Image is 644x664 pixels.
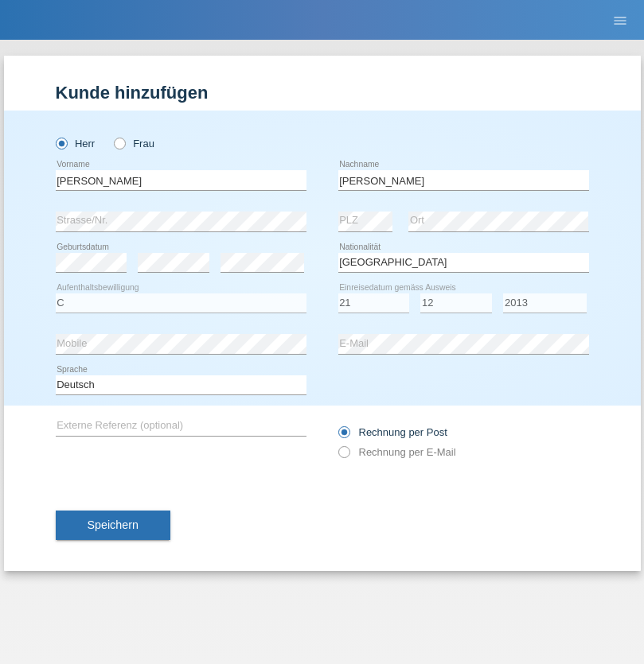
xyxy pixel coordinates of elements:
label: Rechnung per Post [338,426,447,438]
input: Frau [114,138,124,148]
a: menu [604,15,636,25]
i: menu [612,13,628,29]
span: Speichern [88,518,139,531]
label: Rechnung per E-Mail [338,446,456,458]
button: Speichern [56,511,170,541]
label: Frau [114,138,154,149]
input: Rechnung per Post [338,426,349,446]
h1: Kunde hinzufügen [56,83,589,103]
input: Rechnung per E-Mail [338,446,349,466]
label: Herr [56,138,96,149]
input: Herr [56,138,66,148]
